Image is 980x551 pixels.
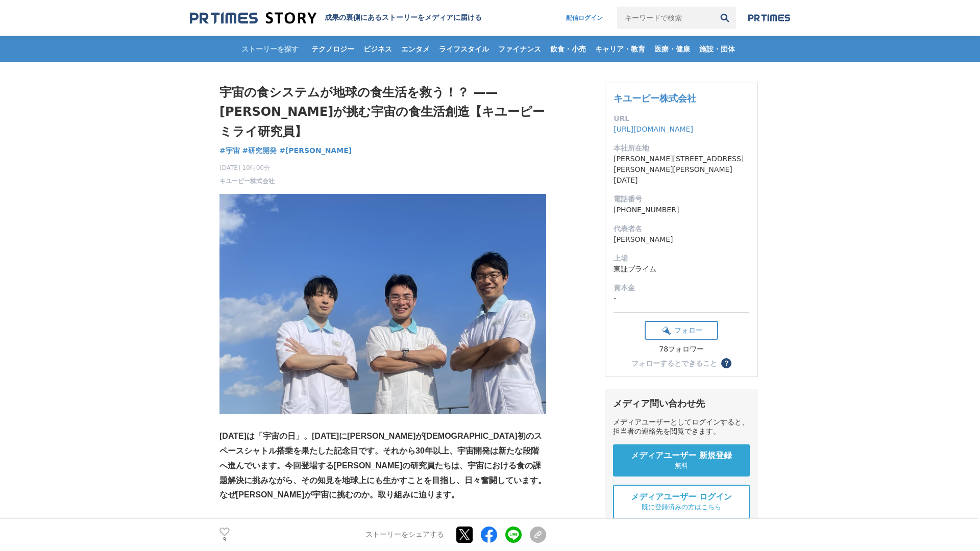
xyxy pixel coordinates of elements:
[614,264,749,274] dd: 東証プライム
[219,432,546,499] strong: [DATE]は「宇宙の日」。[DATE]に[PERSON_NAME]が[DEMOGRAPHIC_DATA]初のスペースシャトル搭乗を果たした記念日です。それから30年以上、宇宙開発は新たな段階へ...
[546,44,590,54] span: 飲食・小売
[614,113,749,124] dt: URL
[613,485,750,519] a: メディアユーザー ログイン 既に登録済みの方はこちら
[307,44,358,54] span: テクノロジー
[650,36,694,62] a: 医療・健康
[307,36,358,62] a: テクノロジー
[614,253,749,264] dt: 上場
[279,145,352,156] a: #[PERSON_NAME]
[546,36,590,62] a: 飲食・小売
[591,36,649,62] a: キャリア・教育
[190,11,482,25] a: 成果の裏側にあるストーリーをメディアに届ける 成果の裏側にあるストーリーをメディアに届ける
[613,397,750,410] div: メディア問い合わせ先
[695,36,739,62] a: 施設・団体
[748,14,790,22] img: prtimes
[650,44,694,54] span: 医療・健康
[613,444,750,477] a: メディアユーザー 新規登録 無料
[614,283,749,293] dt: 資本金
[591,44,649,54] span: キャリア・教育
[645,345,718,354] div: 78フォロワー
[645,321,718,340] button: フォロー
[435,44,493,54] span: ライフスタイル
[242,146,277,155] span: #研究開発
[642,503,721,512] span: 既に登録済みの方はこちら
[359,44,396,54] span: ビジネス
[714,7,736,29] button: 検索
[556,7,613,29] a: 配信ログイン
[219,177,275,186] a: キユーピー株式会社
[397,44,434,54] span: エンタメ
[614,234,749,245] dd: [PERSON_NAME]
[617,7,714,29] input: キーワードで検索
[614,143,749,154] dt: 本社所在地
[695,44,739,54] span: 施設・団体
[631,492,732,503] span: メディアユーザー ログイン
[397,36,434,62] a: エンタメ
[219,163,275,172] span: [DATE] 10時00分
[614,154,749,186] dd: [PERSON_NAME][STREET_ADDRESS][PERSON_NAME][PERSON_NAME][DATE]
[613,418,750,436] div: メディアユーザーとしてログインすると、担当者の連絡先を閲覧できます。
[435,36,493,62] a: ライフスタイル
[723,360,730,367] span: ？
[614,125,693,133] a: [URL][DOMAIN_NAME]
[219,517,546,532] p: 研究員プロフィール（写真左から）
[494,36,545,62] a: ファイナンス
[675,461,688,470] span: 無料
[219,194,546,414] img: thumbnail_24e871d0-83d7-11f0-81ba-bfccc2c5b4a3.jpg
[721,358,731,368] button: ？
[614,93,696,104] a: キユーピー株式会社
[190,11,316,25] img: 成果の裏側にあるストーリーをメディアに届ける
[359,36,396,62] a: ビジネス
[219,83,546,141] h1: 宇宙の食システムが地球の食生活を救う！？ —— [PERSON_NAME]が挑む宇宙の食生活創造【キユーピー ミライ研究員】
[365,531,444,540] p: ストーリーをシェアする
[219,146,240,155] span: #宇宙
[614,205,749,215] dd: [PHONE_NUMBER]
[614,223,749,234] dt: 代表者名
[219,145,240,156] a: #宇宙
[631,360,717,367] div: フォローするとできること
[219,537,230,542] p: 9
[494,44,545,54] span: ファイナンス
[242,145,277,156] a: #研究開発
[614,194,749,205] dt: 電話番号
[325,13,482,22] h2: 成果の裏側にあるストーリーをメディアに届ける
[614,293,749,304] dd: -
[631,450,732,461] span: メディアユーザー 新規登録
[279,146,352,155] span: #[PERSON_NAME]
